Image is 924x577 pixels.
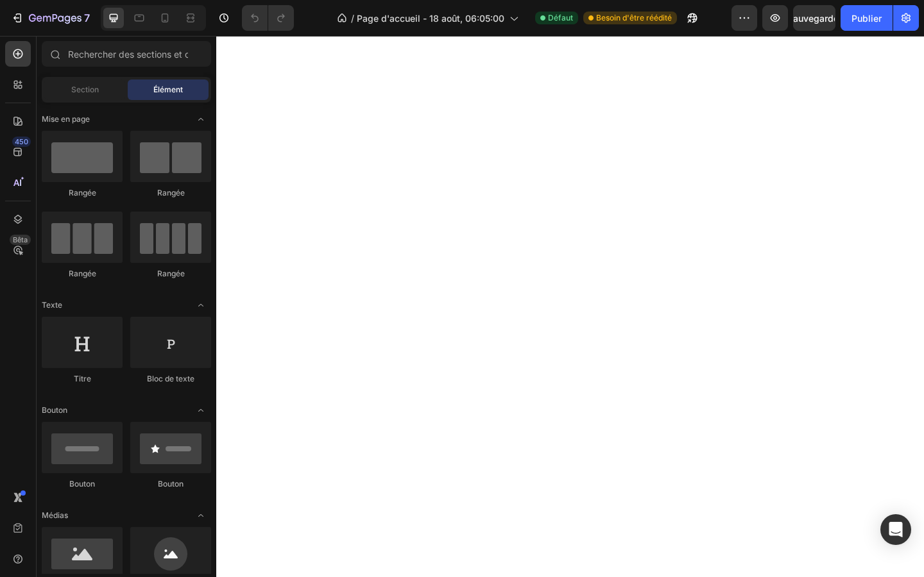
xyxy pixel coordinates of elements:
[191,109,211,130] span: Basculer pour ouvrir
[158,479,184,489] font: Bouton
[71,85,99,94] font: Section
[153,85,183,94] font: Élément
[74,374,91,383] font: Titre
[596,13,672,22] font: Besoin d'être réédité
[157,188,185,197] font: Rangée
[42,41,211,67] input: Rechercher des sections et des éléments
[880,514,911,545] div: Open Intercom Messenger
[69,269,96,278] font: Rangée
[793,5,835,31] button: Sauvegarder
[191,295,211,315] span: Basculer pour ouvrir
[548,13,573,22] font: Défaut
[157,269,185,278] font: Rangée
[69,479,95,489] font: Bouton
[191,505,211,526] span: Basculer pour ouvrir
[851,13,882,24] font: Publier
[84,12,90,24] font: 7
[42,405,67,415] font: Bouton
[841,5,893,31] button: Publier
[787,13,842,24] font: Sauvegarder
[147,374,194,383] font: Bloc de texte
[216,36,924,577] iframe: Zone de conception
[5,5,96,31] button: 7
[42,114,90,124] font: Mise en page
[15,137,28,146] font: 450
[69,188,96,197] font: Rangée
[13,235,28,244] font: Bêta
[357,13,504,24] font: Page d'accueil - 18 août, 06:05:00
[242,5,294,31] div: Annuler/Rétablir
[42,510,68,520] font: Médias
[191,400,211,421] span: Basculer pour ouvrir
[351,13,354,24] font: /
[42,300,62,310] font: Texte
